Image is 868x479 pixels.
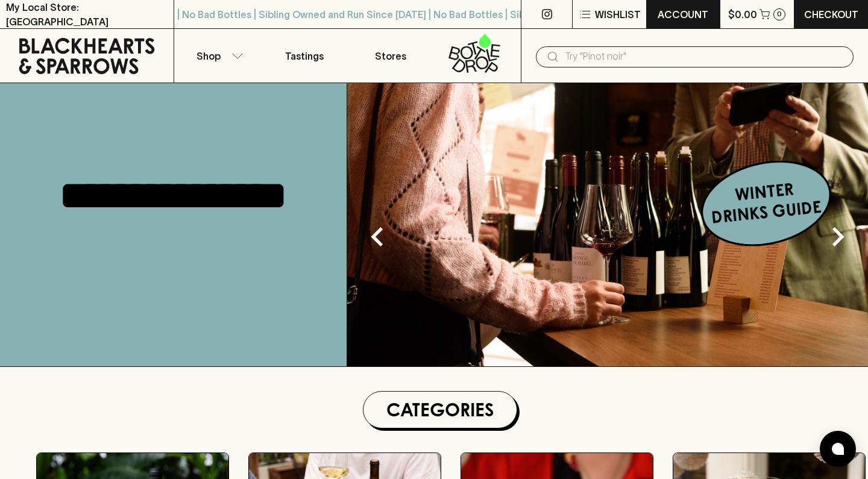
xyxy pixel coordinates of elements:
[197,49,221,63] p: Shop
[348,29,435,83] a: Stores
[285,49,324,63] p: Tastings
[728,7,757,22] p: $0.00
[595,7,641,22] p: Wishlist
[565,47,844,66] input: Try "Pinot noir"
[814,213,862,261] button: Next
[174,29,261,83] button: Shop
[777,11,782,17] p: 0
[804,7,858,22] p: Checkout
[368,396,512,423] h1: Categories
[375,49,406,63] p: Stores
[832,443,844,455] img: bubble-icon
[658,7,708,22] p: ACCOUNT
[347,83,868,366] img: optimise
[261,29,348,83] a: Tastings
[353,213,401,261] button: Previous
